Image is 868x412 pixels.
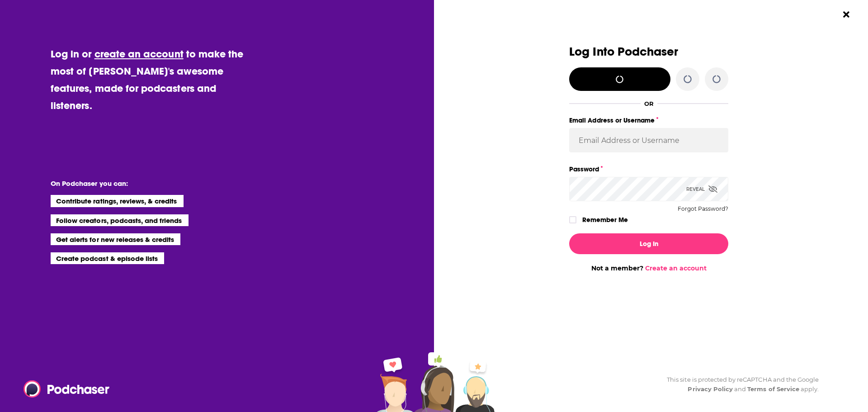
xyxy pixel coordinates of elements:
[686,177,717,201] div: Reveal
[582,214,628,226] label: Remember Me
[94,47,184,60] a: create an account
[569,45,728,58] h3: Log Into Podchaser
[645,264,707,272] a: Create an account
[838,6,855,23] button: Close Button
[569,163,728,175] label: Password
[569,128,728,152] input: Email Address or Username
[660,375,819,394] div: This site is protected by reCAPTCHA and the Google and apply.
[51,214,189,226] li: Follow creators, podcasts, and friends
[24,380,110,398] img: Podchaser - Follow, Share and Rate Podcasts
[51,233,180,245] li: Get alerts for new releases & credits
[51,179,231,188] li: On Podchaser you can:
[569,264,728,272] div: Not a member?
[747,385,799,393] a: Terms of Service
[24,380,103,398] a: Podchaser - Follow, Share and Rate Podcasts
[51,195,184,207] li: Contribute ratings, reviews, & credits
[688,385,733,393] a: Privacy Policy
[644,100,654,107] div: OR
[569,233,728,254] button: Log In
[678,206,728,212] button: Forgot Password?
[51,252,164,264] li: Create podcast & episode lists
[569,114,728,126] label: Email Address or Username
